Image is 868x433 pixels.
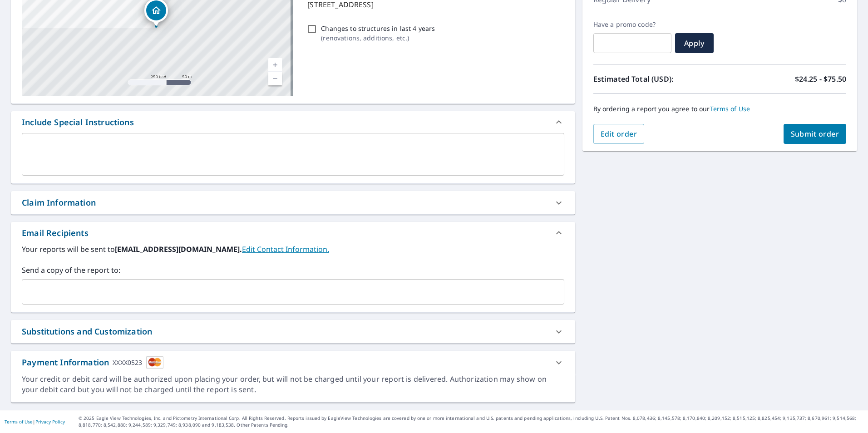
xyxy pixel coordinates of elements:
[601,129,637,139] span: Edit order
[784,124,847,144] button: Submit order
[11,222,575,244] div: Email Recipients
[5,418,33,425] a: Terms of Use
[710,104,750,113] a: Terms of Use
[22,244,564,255] label: Your reports will be sent to
[791,129,839,139] span: Submit order
[115,244,242,254] b: [EMAIL_ADDRESS][DOMAIN_NAME].
[22,325,152,338] div: Substitutions and Customization
[593,105,846,113] p: By ordering a report you agree to our
[5,419,65,424] p: |
[242,244,329,254] a: EditContactInfo
[22,197,96,209] div: Claim Information
[593,20,671,29] label: Have a promo code?
[11,351,575,374] div: Payment InformationXXXX0523cardImage
[321,33,435,43] p: ( renovations, additions, etc. )
[268,58,282,72] a: Current Level 17, Zoom In
[11,111,575,133] div: Include Special Instructions
[11,191,575,214] div: Claim Information
[675,33,714,53] button: Apply
[79,415,863,428] p: © 2025 Eagle View Technologies, Inc. and Pictometry International Corp. All Rights Reserved. Repo...
[146,356,163,369] img: cardImage
[321,24,435,33] p: Changes to structures in last 4 years
[682,38,706,48] span: Apply
[795,74,846,84] p: $24.25 - $75.50
[113,356,142,369] div: XXXX0523
[22,374,564,395] div: Your credit or debit card will be authorized upon placing your order, but will not be charged unt...
[593,124,645,144] button: Edit order
[35,418,65,425] a: Privacy Policy
[22,116,134,128] div: Include Special Instructions
[22,356,163,369] div: Payment Information
[268,72,282,85] a: Current Level 17, Zoom Out
[22,265,564,276] label: Send a copy of the report to:
[593,74,720,84] p: Estimated Total (USD):
[22,227,89,239] div: Email Recipients
[11,320,575,343] div: Substitutions and Customization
